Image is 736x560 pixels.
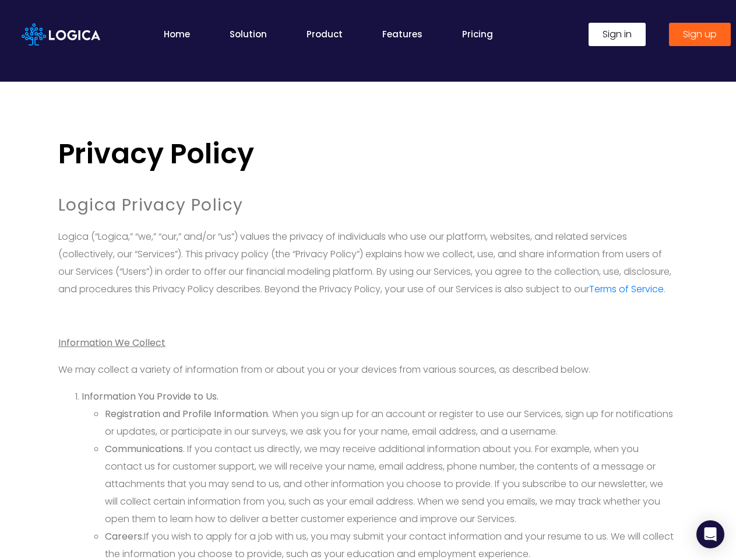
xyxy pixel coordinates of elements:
a: Sign in [589,23,646,46]
a: Home [164,27,190,41]
strong: Information You Provide to Us. [82,390,219,403]
span: Sign up [683,30,717,39]
strong: Careers. [105,530,144,543]
div: Open Intercom Messenger [696,520,724,548]
a: Pricing [462,27,493,41]
a: Logica [22,27,100,40]
img: Logica [22,23,100,45]
a: Solution [230,27,267,41]
li: . If you contact us directly, we may receive additional information about you. For example, when ... [105,440,678,528]
p: We may collect a variety of information from or about you or your devices from various sources, a... [58,361,678,379]
a: Product [307,27,343,41]
a: Features [382,27,422,41]
h6: Logica Privacy Policy [58,197,678,213]
li: . When you sign up for an account or register to use our Services, sign up for notifications or u... [105,405,678,440]
span: Sign in [603,30,632,39]
p: Logica (“Logica,” “we,” “our,” and/or “us”) values the privacy of individuals who use our platfor... [58,228,678,298]
u: Information We Collect [58,336,165,349]
a: Terms of Service [589,282,664,296]
strong: Communications [105,442,183,456]
a: Sign up [669,23,731,46]
strong: Registration and Profile Information [105,407,268,421]
h2: Privacy Policy [58,140,678,168]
